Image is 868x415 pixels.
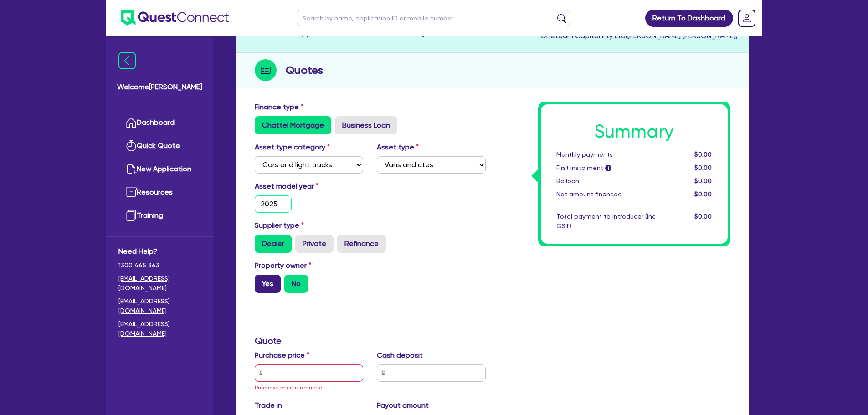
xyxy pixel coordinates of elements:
[118,274,201,293] a: [EMAIL_ADDRESS][DOMAIN_NAME]
[694,151,712,158] span: $0.00
[645,10,733,27] a: Return To Dashboard
[297,10,570,26] input: Search by name, application ID or mobile number...
[255,275,281,293] label: Yes
[126,140,137,151] img: quick-quote
[377,400,429,411] label: Payout amount
[493,29,528,37] span: Contracts
[550,150,663,159] div: Monthly payments
[126,187,137,198] img: resources
[255,350,309,361] label: Purchase price
[255,102,303,113] label: Finance type
[255,384,323,391] span: Purchase price is required
[550,163,663,173] div: First instalment
[248,181,370,192] label: Asset model year
[255,400,282,411] label: Trade in
[298,29,330,38] span: Applicant
[377,350,423,361] label: Cash deposit
[118,204,201,227] a: Training
[118,111,201,134] a: Dashboard
[284,275,308,293] label: No
[118,134,201,158] a: Quick Quote
[126,210,137,221] img: training
[377,142,419,153] label: Asset type
[550,176,663,186] div: Balloon
[117,82,202,92] span: Welcome [PERSON_NAME]
[255,59,277,81] img: step-icon
[118,52,136,69] img: icon-menu-close
[295,235,334,253] label: Private
[118,319,201,338] a: [EMAIL_ADDRESS][DOMAIN_NAME]
[255,335,486,346] h3: Quote
[694,177,712,184] span: $0.00
[550,190,663,199] div: Net amount financed
[255,220,304,231] label: Supplier type
[118,297,201,316] a: [EMAIL_ADDRESS][DOMAIN_NAME]
[343,29,382,38] span: Guarantors
[694,213,712,220] span: $0.00
[126,164,137,174] img: new-application
[337,235,386,253] label: Refinance
[118,181,201,204] a: Resources
[118,261,201,270] span: 1300 465 363
[286,62,323,78] h2: Quotes
[694,164,712,171] span: $0.00
[118,246,201,257] span: Need Help?
[605,165,611,171] span: i
[255,142,330,153] label: Asset type category
[694,190,712,198] span: $0.00
[121,10,229,26] img: quest-connect-logo-blue
[735,6,759,30] a: Dropdown toggle
[550,212,663,231] div: Total payment to introducer (inc GST)
[255,116,331,134] label: Chattel Mortgage
[252,29,278,38] span: Quotes
[255,235,292,253] label: Dealer
[335,116,397,134] label: Business Loan
[451,29,471,37] span: Notes
[398,29,426,38] span: Security
[556,121,712,143] h1: Summary
[118,158,201,181] a: New Application
[255,260,311,271] label: Property owner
